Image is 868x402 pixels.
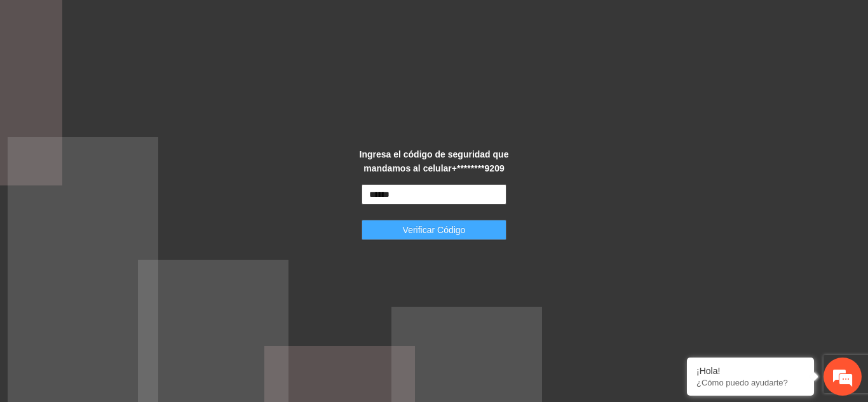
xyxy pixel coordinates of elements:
[66,65,214,81] div: Chatee con nosotros ahora
[208,6,239,37] div: Minimizar ventana de chat en vivo
[74,130,175,258] span: Estamos en línea.
[362,220,506,240] button: Verificar Código
[696,366,804,376] div: ¡Hola!
[696,378,804,387] p: ¿Cómo puedo ayudarte?
[360,149,509,173] strong: Ingresa el código de seguridad que mandamos al celular +********9209
[403,223,466,237] span: Verificar Código
[6,267,242,312] textarea: Escriba su mensaje y pulse “Intro”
